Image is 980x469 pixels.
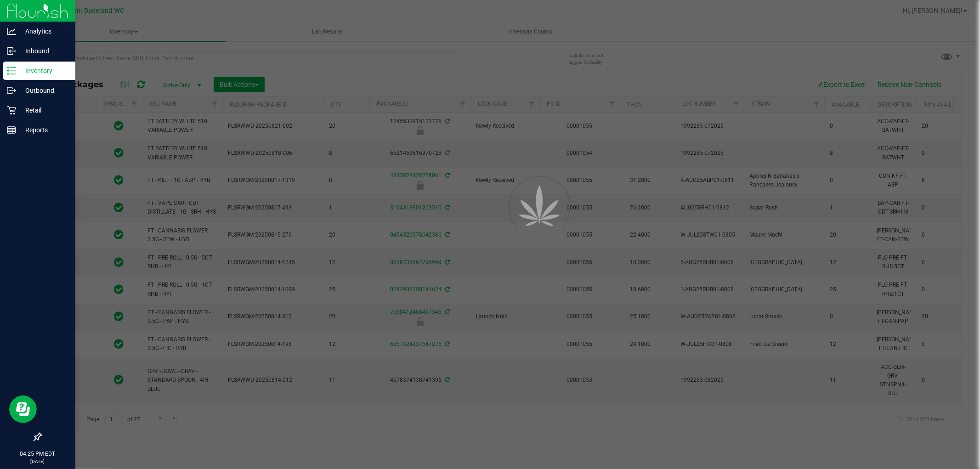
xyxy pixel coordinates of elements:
p: Analytics [16,26,71,37]
p: Reports [16,124,71,136]
inline-svg: Inventory [7,66,16,75]
inline-svg: Retail [7,106,16,115]
p: Inventory [16,65,71,76]
inline-svg: Analytics [7,27,16,36]
p: 04:25 PM EDT [4,450,71,458]
p: Inbound [16,45,71,57]
iframe: Resource center [9,396,37,423]
p: Retail [16,105,71,116]
p: [DATE] [4,458,71,465]
inline-svg: Reports [7,125,16,135]
p: Outbound [16,85,71,96]
inline-svg: Inbound [7,46,16,56]
inline-svg: Outbound [7,86,16,95]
